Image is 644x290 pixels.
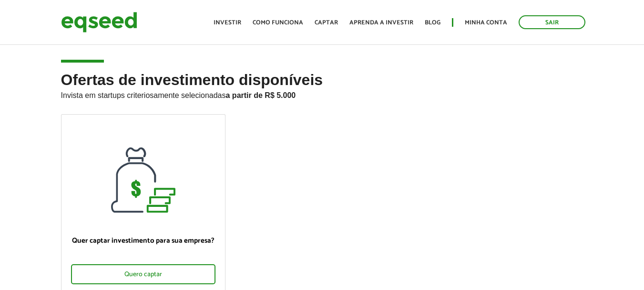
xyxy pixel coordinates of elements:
[61,10,137,35] img: EqSeed
[71,264,215,284] div: Quero captar
[214,20,241,26] a: Investir
[61,72,583,114] h2: Ofertas de investimento disponíveis
[465,20,507,26] a: Minha conta
[349,20,413,26] a: Aprenda a investir
[71,236,215,245] p: Quer captar investimento para sua empresa?
[425,20,440,26] a: Blog
[519,15,585,29] a: Sair
[226,91,296,99] strong: a partir de R$ 5.000
[315,20,338,26] a: Captar
[61,88,583,100] p: Invista em startups criteriosamente selecionadas
[253,20,303,26] a: Como funciona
